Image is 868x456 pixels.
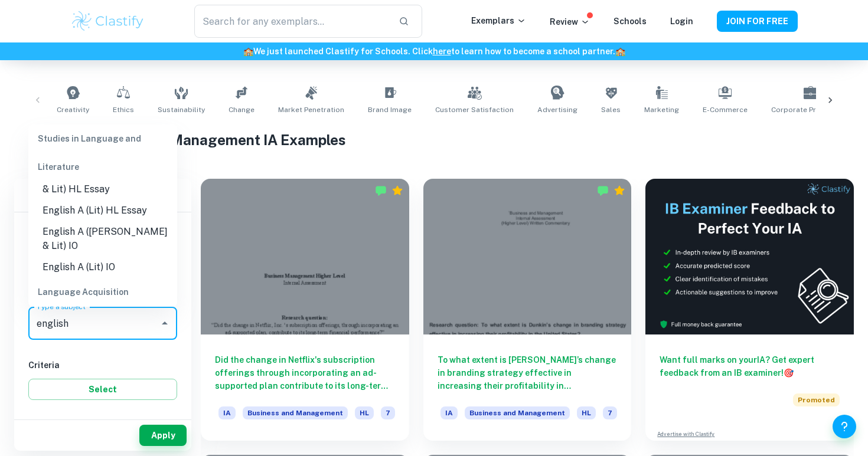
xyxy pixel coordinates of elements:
div: Studies in Language and Literature [28,124,177,181]
span: Business and Management [243,406,348,419]
div: Language Acquisition [28,278,177,306]
span: Creativity [57,104,89,115]
span: 🏫 [615,47,625,56]
span: IA [440,406,458,419]
div: Premium [614,185,625,196]
span: 7 [381,406,395,419]
button: JOIN FOR FREE [717,11,798,32]
p: Review [550,15,590,28]
h1: All Business and Management IA Examples [56,129,812,150]
a: Want full marks on yourIA? Get expert feedback from an IB examiner!PromotedAdvertise with Clastify [645,179,854,441]
button: Select [28,379,177,400]
li: English ab initio [28,306,177,327]
li: English A ([PERSON_NAME] & Lit) HL Essay [28,165,177,200]
a: To what extent is [PERSON_NAME]’s change in branding strategy effective in increasing their profi... [423,179,632,441]
span: Customer Satisfaction [435,104,514,115]
span: IA [218,406,236,419]
img: Clastify logo [70,9,145,33]
img: Marked [375,185,387,196]
span: Market Penetration [278,104,344,115]
span: Ethics [113,104,134,115]
span: 7 [603,406,617,419]
span: Brand Image [368,104,412,115]
span: Change [229,104,254,115]
a: here [433,47,451,56]
li: English A ([PERSON_NAME] & Lit) IO [28,221,177,257]
p: Exemplars [471,14,526,27]
a: Schools [614,17,647,26]
li: English A (Lit) HL Essay [28,200,177,221]
span: 🎯 [784,368,794,378]
a: Login [670,17,693,26]
h6: Criteria [28,359,177,372]
h6: Grade [28,414,177,427]
img: Thumbnail [645,179,854,334]
span: 🏫 [243,47,253,56]
li: English A (Lit) IO [28,257,177,278]
h6: Want full marks on your IA ? Get expert feedback from an IB examiner! [660,353,840,379]
span: Business and Management [465,406,570,419]
h6: Filter exemplars [14,179,191,212]
button: Help and Feedback [833,415,856,438]
a: Advertise with Clastify [657,430,714,438]
span: HL [577,406,596,419]
input: Search for any exemplars... [194,5,389,38]
h6: Did the change in Netflix's subscription offerings through incorporating an ad-supported plan con... [215,353,395,392]
img: Marked [597,185,609,196]
span: E-commerce [703,104,748,115]
span: Sales [601,104,621,115]
a: Did the change in Netflix's subscription offerings through incorporating an ad-supported plan con... [201,179,409,441]
h6: To what extent is [PERSON_NAME]’s change in branding strategy effective in increasing their profi... [438,353,618,392]
div: Premium [391,185,403,196]
span: Sustainability [158,104,205,115]
span: Marketing [644,104,679,115]
button: Apply [139,425,187,446]
button: Close [156,315,173,332]
span: HL [355,406,374,419]
span: Corporate Profitability [771,104,850,115]
span: Promoted [793,393,840,406]
span: Advertising [537,104,577,115]
h6: We just launched Clastify for Schools. Click to learn how to become a school partner. [2,45,866,58]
